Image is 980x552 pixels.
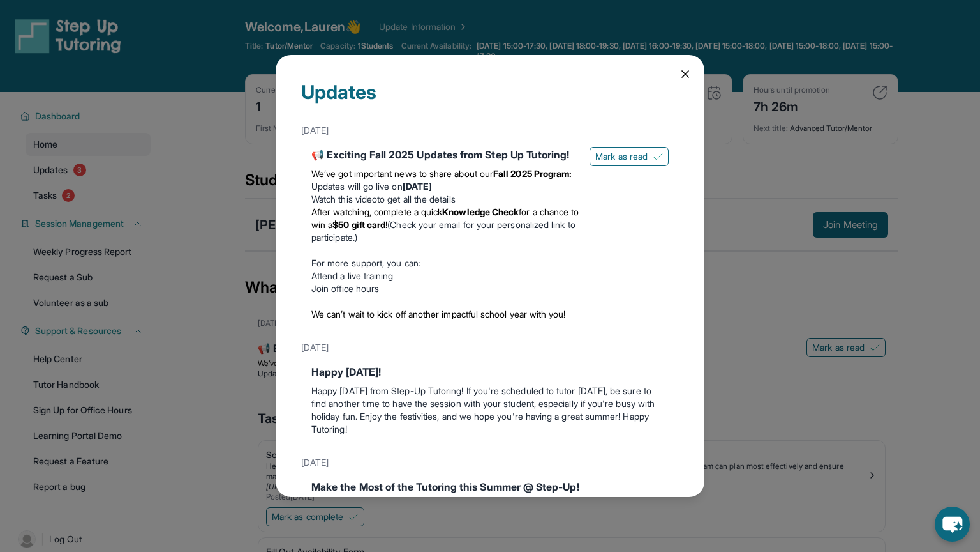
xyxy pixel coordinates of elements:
[311,283,379,294] a: Join office hours
[311,270,394,281] a: Attend a live training
[311,257,579,270] p: For more support, you can:
[311,309,566,319] span: We can’t wait to kick off another impactful school year with you!
[311,385,669,436] p: Happy [DATE] from Step-Up Tutoring! If you're scheduled to tutor [DATE], be sure to find another ...
[301,80,679,119] div: Updates
[311,147,579,162] div: 📢 Exciting Fall 2025 Updates from Step Up Tutoring!
[493,168,572,179] strong: Fall 2025 Program:
[653,151,663,162] img: Mark as read
[311,194,377,204] a: Watch this video
[590,147,669,166] button: Mark as read
[301,451,679,474] div: [DATE]
[442,206,519,217] strong: Knowledge Check
[301,336,679,359] div: [DATE]
[301,119,679,142] div: [DATE]
[403,181,432,192] strong: [DATE]
[311,479,669,494] div: Make the Most of the Tutoring this Summer @ Step-Up!
[311,206,442,217] span: After watching, complete a quick
[311,206,579,244] li: (Check your email for your personalized link to participate.)
[311,168,493,179] span: We’ve got important news to share about our
[935,507,970,542] button: chat-button
[311,193,579,206] li: to get all the details
[332,219,385,230] strong: $50 gift card
[311,364,669,379] div: Happy [DATE]!
[385,219,387,230] span: !
[595,150,648,163] span: Mark as read
[311,180,579,193] li: Updates will go live on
